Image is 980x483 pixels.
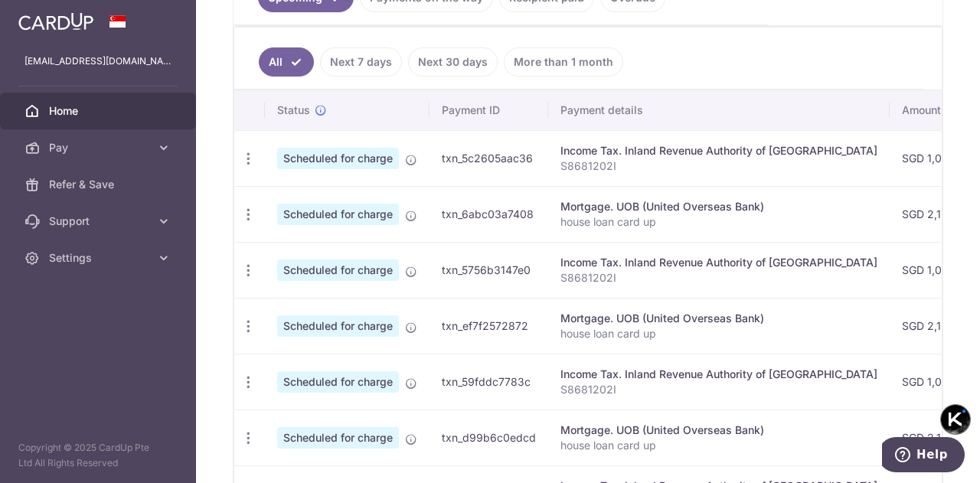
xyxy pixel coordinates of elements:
[560,367,877,382] div: Income Tax. Inland Revenue Authority of [GEOGRAPHIC_DATA]
[430,410,548,465] td: txn_d99b6c0edcd
[277,259,399,281] span: Scheduled for charge
[560,199,877,214] div: Mortgage. UOB (United Overseas Bank)
[49,140,150,155] span: Pay
[430,354,548,410] td: txn_59fddc7783c
[277,204,399,225] span: Scheduled for charge
[320,47,402,77] a: Next 7 days
[430,186,548,242] td: txn_6abc03a7408
[430,242,548,298] td: txn_5756b3147e0
[560,270,877,286] p: S8681202I
[277,427,399,449] span: Scheduled for charge
[49,214,150,229] span: Support
[560,214,877,230] p: house loan card up
[902,103,941,118] span: Amount
[49,103,150,119] span: Home
[430,90,548,130] th: Payment ID
[18,12,93,31] img: CardUp
[49,177,150,192] span: Refer & Save
[560,311,877,326] div: Mortgage. UOB (United Overseas Bank)
[560,326,877,341] p: house loan card up
[24,54,171,69] p: [EMAIL_ADDRESS][DOMAIN_NAME]
[408,47,498,77] a: Next 30 days
[560,438,877,453] p: house loan card up
[277,103,310,118] span: Status
[560,423,877,438] div: Mortgage. UOB (United Overseas Bank)
[560,158,877,174] p: S8681202I
[277,371,399,393] span: Scheduled for charge
[430,298,548,354] td: txn_ef7f2572872
[560,382,877,397] p: S8681202I
[430,130,548,186] td: txn_5c2605aac36
[560,255,877,270] div: Income Tax. Inland Revenue Authority of [GEOGRAPHIC_DATA]
[49,250,150,266] span: Settings
[504,47,623,77] a: More than 1 month
[548,90,890,130] th: Payment details
[277,315,399,337] span: Scheduled for charge
[882,437,965,475] iframe: Opens a widget where you can find more information
[560,143,877,158] div: Income Tax. Inland Revenue Authority of [GEOGRAPHIC_DATA]
[259,47,314,77] a: All
[277,148,399,169] span: Scheduled for charge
